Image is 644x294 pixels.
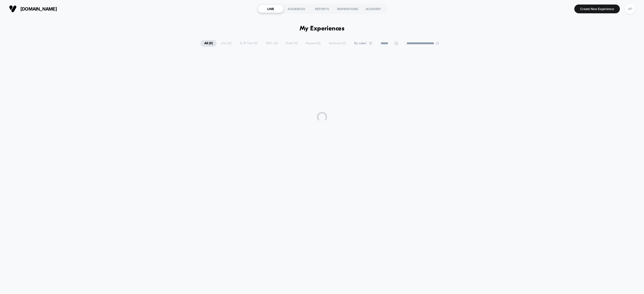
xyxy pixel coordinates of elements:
[284,5,309,13] div: AUDIENCES
[624,4,636,14] button: AP
[625,4,635,14] div: AP
[258,5,284,13] div: LIVE
[436,42,439,45] img: end
[335,5,360,13] div: INSPIRATIONS
[309,5,335,13] div: REPORTS
[200,40,217,47] span: All ( 0 )
[354,41,366,45] span: By Label
[9,5,17,13] img: Visually logo
[574,5,620,13] button: Create New Experience
[20,6,57,12] span: [DOMAIN_NAME]
[300,25,345,32] h1: My Experiences
[360,5,386,13] div: ACADEMY
[8,5,58,13] button: [DOMAIN_NAME]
